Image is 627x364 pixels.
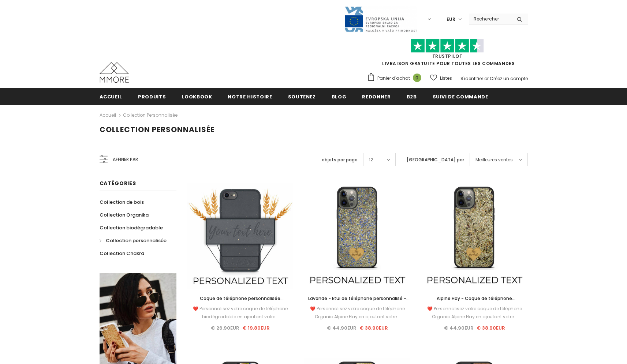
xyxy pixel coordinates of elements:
span: € 44.90EUR [444,324,474,331]
span: Blog [332,93,347,100]
span: soutenez [288,93,316,100]
a: Collection biodégradable [100,221,163,234]
span: Collection personnalisée [106,237,167,244]
span: Produits [138,93,166,100]
span: Coque de téléphone personnalisée biodégradable - Noire [200,295,284,309]
img: Cas MMORE [100,62,129,83]
a: Créez un compte [490,75,528,82]
a: Suivi de commande [433,88,488,105]
span: Accueil [100,93,123,100]
div: ❤️ Personnalisez votre coque de téléphone biodégradable en ajoutant votre... [187,305,294,321]
span: Alpine Hay - Coque de téléphone personnalisée - Cadeau personnalisé [432,295,517,309]
span: Notre histoire [228,93,272,100]
span: € 26.90EUR [211,324,239,331]
a: B2B [407,88,417,105]
a: Lavande - Etui de téléphone personnalisé - Cadeau personnalisé [304,294,410,303]
span: € 44.90EUR [327,324,357,331]
a: Accueil [100,88,123,105]
a: Produits [138,88,166,105]
input: Search Site [469,14,511,24]
div: ❤️ Personnalisez votre coque de téléphone Organic Alpine Hay en ajoutant votre... [304,305,410,321]
a: Collection personnalisée [100,234,167,247]
span: € 38.90EUR [359,324,388,331]
span: Collection de bois [100,199,144,206]
a: Lookbook [182,88,212,105]
span: LIVRAISON GRATUITE POUR TOUTES LES COMMANDES [367,42,528,67]
span: Lookbook [182,93,212,100]
a: Collection Chakra [100,247,144,260]
img: Javni Razpis [344,6,417,33]
span: Panier d'achat [377,75,410,82]
a: Coque de téléphone personnalisée biodégradable - Noire [187,294,294,303]
a: Alpine Hay - Coque de téléphone personnalisée - Cadeau personnalisé [421,294,527,303]
span: Collection personnalisée [100,124,214,135]
span: Redonner [362,93,391,100]
a: Panier d'achat 0 [367,73,425,84]
a: Blog [332,88,347,105]
a: Accueil [100,111,116,120]
span: € 38.90EUR [477,324,505,331]
a: Javni Razpis [344,16,417,22]
span: Catégories [100,180,136,187]
span: 12 [369,156,373,164]
a: soutenez [288,88,316,105]
img: Faites confiance aux étoiles pilotes [411,39,484,53]
a: Collection Organika [100,209,149,221]
span: Lavande - Etui de téléphone personnalisé - Cadeau personnalisé [308,295,410,309]
a: Redonner [362,88,391,105]
span: Collection Organika [100,211,149,218]
label: [GEOGRAPHIC_DATA] par [407,156,464,164]
a: Notre histoire [228,88,272,105]
span: 0 [413,74,421,82]
span: Affiner par [113,155,138,164]
span: Suivi de commande [433,93,488,100]
span: Meilleures ventes [475,156,513,164]
a: TrustPilot [432,53,463,59]
span: Collection Chakra [100,250,144,257]
span: € 19.80EUR [242,324,270,331]
a: Collection personnalisée [123,112,178,118]
span: Collection biodégradable [100,224,163,231]
span: B2B [407,93,417,100]
a: Listes [430,72,452,85]
a: Collection de bois [100,196,144,209]
div: ❤️ Personnalisez votre coque de téléphone Organic Alpine Hay en ajoutant votre... [421,305,527,321]
span: Listes [440,75,452,82]
a: S'identifier [460,75,483,82]
label: objets par page [322,156,358,164]
span: EUR [447,16,455,23]
span: or [484,75,489,82]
